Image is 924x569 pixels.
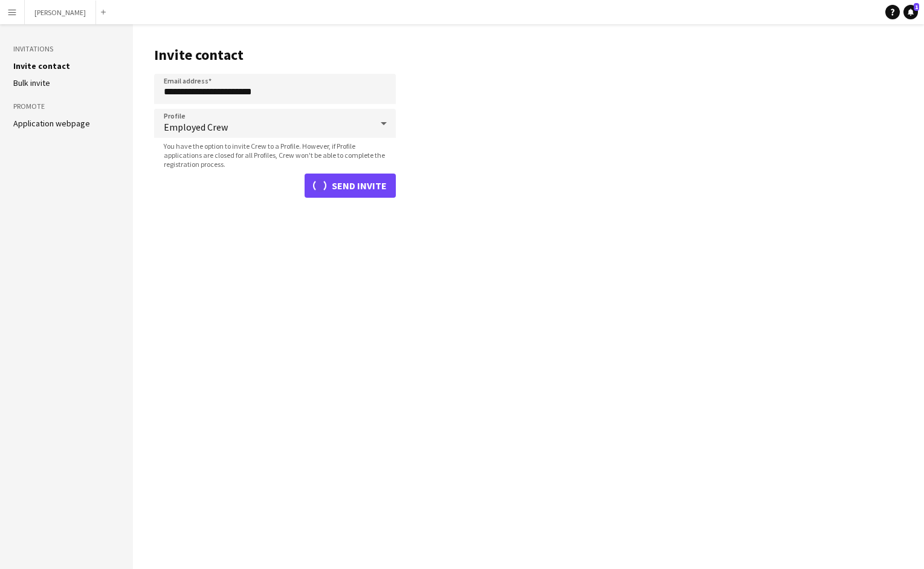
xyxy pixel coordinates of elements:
button: [PERSON_NAME] [25,1,96,24]
h1: Invite contact [154,46,396,64]
span: You have the option to invite Crew to a Profile. However, if Profile applications are closed for ... [154,141,396,169]
span: Employed Crew [164,121,372,133]
a: Bulk invite [13,77,50,88]
button: Send invite [305,174,396,198]
h3: Invitations [13,44,120,54]
a: 1 [903,5,918,19]
a: Application webpage [13,118,90,129]
a: Invite contact [13,60,70,71]
h3: Promote [13,101,120,112]
span: 1 [914,3,919,11]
